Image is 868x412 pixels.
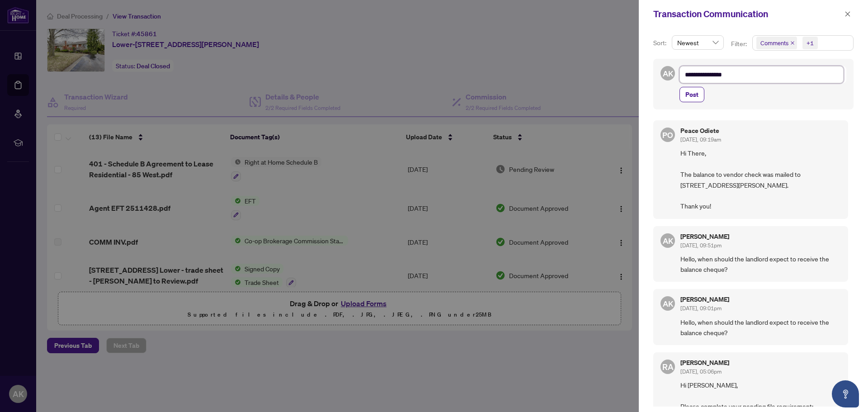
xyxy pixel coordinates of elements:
span: [DATE], 09:51pm [680,242,722,249]
div: Transaction Communication [653,7,842,21]
button: Open asap [832,380,859,407]
h5: [PERSON_NAME] [680,360,729,366]
span: RA [662,360,674,373]
p: Sort: [653,38,668,48]
span: AK [662,234,673,246]
button: Post [679,87,704,102]
p: Filter: [731,39,748,49]
span: AK [662,67,673,80]
span: Newest [677,36,718,49]
span: close [790,41,795,45]
span: Comments [756,37,797,49]
span: Hi There, The balance to vendor check was mailed to [STREET_ADDRESS][PERSON_NAME]. Thank you! [680,148,841,211]
span: [DATE], 05:06pm [680,368,722,375]
span: [DATE], 09:01pm [680,305,722,312]
span: Comments [760,38,788,47]
span: Hello, when should the landlord expect to receive the balance cheque? [680,317,841,338]
span: Hello, when should the landlord expect to receive the balance cheque? [680,254,841,275]
div: +1 [807,38,814,47]
h5: [PERSON_NAME] [680,296,729,303]
h5: [PERSON_NAME] [680,233,729,240]
span: [DATE], 09:19am [680,136,721,143]
span: Post [685,87,698,102]
span: close [844,11,851,17]
span: AK [662,298,673,310]
span: PO [662,129,673,141]
h5: Peace Odiete [680,128,721,134]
